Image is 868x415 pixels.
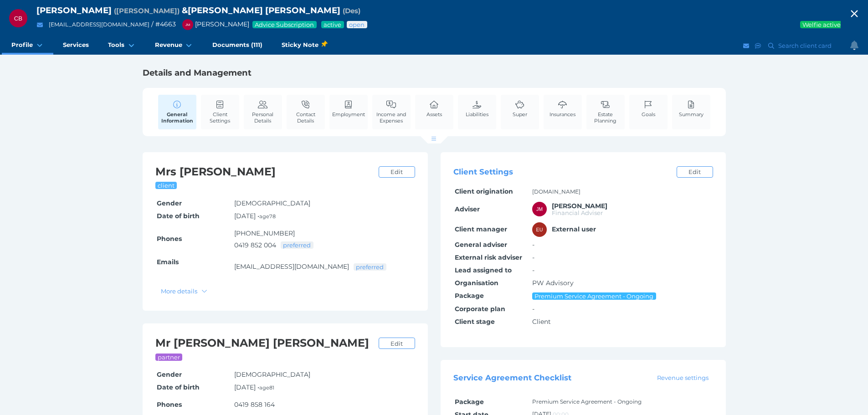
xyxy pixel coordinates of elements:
span: [DEMOGRAPHIC_DATA] [234,199,310,207]
span: [DATE] • [234,383,274,391]
a: Revenue [145,36,203,55]
span: Client manager [455,225,507,233]
span: Services [63,41,89,49]
span: Package [455,292,484,300]
span: Organisation [455,279,498,287]
span: Financial Adviser [552,209,603,216]
span: External user [552,225,596,233]
span: Adviser [455,205,480,213]
span: [PERSON_NAME] [36,5,112,15]
span: Revenue [155,41,182,49]
a: Estate Planning [586,95,625,129]
button: SMS [754,40,763,51]
span: Edit [684,168,704,175]
span: Gender [157,199,182,207]
h2: Mr [PERSON_NAME] [PERSON_NAME] [155,336,374,350]
span: Preferred name [114,6,180,15]
span: Advice Subscription [254,21,315,28]
span: Date of birth [157,383,200,391]
span: [DATE] • [234,212,276,220]
span: [DEMOGRAPHIC_DATA] [234,370,310,379]
span: preferred [282,241,312,249]
span: Client origination [455,187,513,195]
span: More details [157,287,200,295]
a: Liabilities [463,95,491,123]
span: Client Settings [203,111,237,124]
span: - [532,241,534,249]
a: [EMAIL_ADDRESS][DOMAIN_NAME] [49,21,149,28]
span: General adviser [455,241,507,249]
div: Jonathon Martino [182,19,193,30]
a: 0419 852 004 [234,241,276,249]
a: Edit [379,338,415,349]
span: Liabilities [466,111,488,118]
a: [EMAIL_ADDRESS][DOMAIN_NAME] [234,262,349,271]
span: Employment [332,111,365,118]
span: Preferred name [343,6,360,15]
button: Email [742,40,751,51]
div: Jonathon Martino [532,202,547,216]
span: Package [455,398,484,406]
a: Contact Details [287,95,325,129]
span: Corporate plan [455,305,505,313]
small: age 78 [259,213,276,220]
span: General Information [160,111,194,124]
a: Documents (111) [203,36,272,55]
span: Estate Planning [589,111,622,124]
h1: Details and Management [143,67,726,78]
td: Premium Service Agreement - Ongoing [531,395,713,408]
span: Tools [108,41,124,49]
span: - [532,253,534,261]
span: Phones [157,235,182,243]
span: Income and Expenses [375,111,408,124]
span: Lead assigned to [455,266,512,274]
span: EU [536,227,543,232]
span: Service package status: Active service agreement in place [323,21,342,28]
a: Super [510,95,529,123]
span: Summary [679,111,704,118]
span: client [157,182,175,189]
span: Advice status: Review not yet booked in [349,21,365,28]
span: Assets [426,111,442,118]
span: [PERSON_NAME] [178,20,249,28]
span: JM [536,206,543,212]
span: Service Agreement Checklist [453,374,571,383]
span: PW Advisory [532,279,574,287]
span: Phones [157,400,182,409]
button: Search client card [764,40,836,51]
span: partner [157,354,181,361]
span: External risk adviser [455,253,522,261]
a: Profile [2,36,53,55]
span: Goals [642,111,655,118]
small: age 81 [259,384,274,391]
span: Emails [157,258,179,266]
a: Goals [639,95,657,123]
a: Edit [379,166,415,178]
a: Insurances [547,95,578,123]
span: Jonathon Martino [552,202,607,210]
button: Email [34,19,46,31]
span: Profile [11,41,33,49]
span: CB [14,15,23,22]
a: Services [53,36,98,55]
span: / # 4663 [151,20,176,28]
div: Carla Budich [9,9,27,27]
span: Super [513,111,527,118]
span: preferred [355,263,385,271]
span: Revenue settings [653,374,712,381]
span: Insurances [550,111,575,118]
div: External user [532,222,547,237]
span: Documents (111) [212,41,262,49]
span: Client Settings [453,168,513,177]
a: [PHONE_NUMBER] [234,229,295,237]
span: - [532,266,534,274]
span: JM [185,23,190,27]
a: Summary [677,95,706,123]
span: Search client card [776,42,836,49]
span: Sticky Note [282,40,327,50]
td: [DOMAIN_NAME] [531,185,713,198]
span: Edit [386,340,406,347]
span: Client [532,318,551,326]
a: Income and Expenses [372,95,411,129]
span: - [532,305,534,313]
